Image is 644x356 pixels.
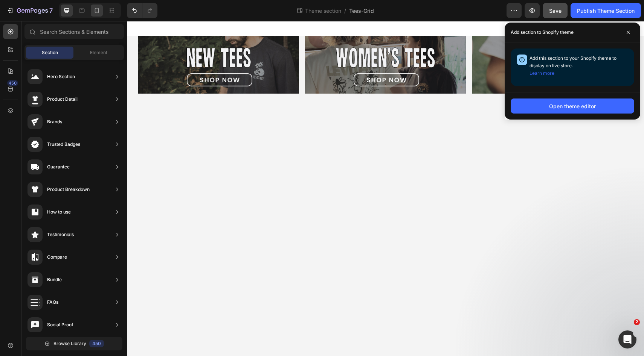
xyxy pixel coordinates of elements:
[304,7,343,15] span: Theme section
[543,3,568,18] button: Save
[634,319,640,325] span: 2
[47,321,73,329] div: Social Proof
[47,141,80,148] div: Trusted Badges
[47,298,58,306] div: FAQs
[47,118,62,126] div: Brands
[89,340,104,347] div: 450
[47,163,70,171] div: Guarantee
[577,7,635,15] div: Publish Theme Section
[26,337,122,350] button: Browse Library450
[47,253,67,261] div: Compare
[47,73,75,80] div: Hero Section
[511,98,634,114] button: Open theme editor
[127,21,644,356] iframe: Design area
[571,3,641,18] button: Publish Theme Section
[47,208,71,216] div: How to use
[7,80,18,86] div: 450
[47,186,90,193] div: Product Breakdown
[90,49,107,56] span: Element
[127,3,157,18] div: Undo/Redo
[349,7,374,15] span: Tees-Grid
[49,6,53,15] p: 7
[47,276,62,283] div: Bundle
[53,340,86,347] span: Browse Library
[42,49,58,56] span: Section
[47,231,74,238] div: Testimonials
[530,70,554,77] button: Learn more
[549,8,562,14] span: Save
[47,95,78,103] div: Product Detail
[618,330,636,348] iframe: Intercom live chat
[344,7,346,15] span: /
[3,3,56,18] button: 7
[24,24,124,39] input: Search Sections & Elements
[549,102,596,110] div: Open theme editor
[511,29,574,36] p: Add section to Shopify theme
[530,55,617,76] span: Add this section to your Shopify theme to display on live store.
